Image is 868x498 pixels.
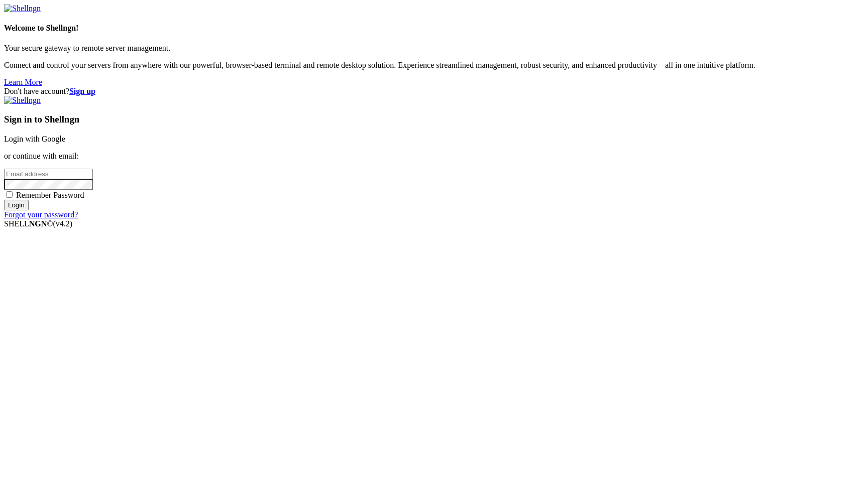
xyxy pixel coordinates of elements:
img: Shellngn [4,4,41,13]
a: Sign up [69,87,95,95]
span: Remember Password [16,191,84,199]
input: Email address [4,169,93,179]
input: Remember Password [6,191,13,198]
a: Forgot your password? [4,210,78,219]
a: Learn More [4,78,42,86]
p: Your secure gateway to remote server management. [4,44,864,53]
b: NGN [29,219,47,228]
span: SHELL © [4,219,72,228]
img: Shellngn [4,96,41,105]
input: Login [4,200,29,210]
h3: Sign in to Shellngn [4,114,864,125]
p: or continue with email: [4,152,864,161]
h4: Welcome to Shellngn! [4,24,864,33]
a: Login with Google [4,135,65,143]
p: Connect and control your servers from anywhere with our powerful, browser-based terminal and remo... [4,61,864,70]
div: Don't have account? [4,87,864,96]
span: 4.2.0 [53,219,73,228]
